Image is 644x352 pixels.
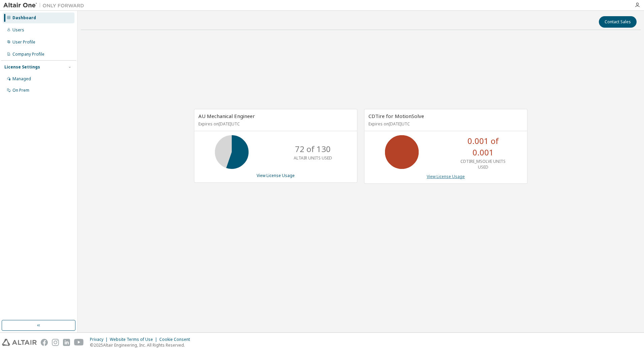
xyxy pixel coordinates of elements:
img: Altair One [3,2,88,9]
p: ALTAIR UNITS USED [294,155,332,161]
p: © 2025 Altair Engineering, Inc. All Rights Reserved. [90,342,194,348]
span: CDTire for MotionSolve [368,113,424,119]
p: Expires on [DATE] UTC [198,121,351,127]
img: instagram.svg [52,339,59,346]
div: Website Terms of Use [110,337,159,342]
div: User Profile [12,39,35,45]
p: 0.001 of 0.001 [456,135,510,158]
div: Managed [12,76,31,82]
img: altair_logo.svg [2,339,37,346]
a: View License Usage [427,174,465,179]
button: Contact Sales [599,16,637,28]
div: Company Profile [12,52,44,57]
img: facebook.svg [41,339,48,346]
a: View License Usage [257,173,295,178]
p: 72 of 130 [295,143,331,155]
div: Cookie Consent [159,337,194,342]
div: On Prem [12,88,29,93]
div: Users [12,27,24,33]
div: Privacy [90,337,110,342]
img: linkedin.svg [63,339,70,346]
img: youtube.svg [74,339,84,346]
p: Expires on [DATE] UTC [368,121,521,127]
span: AU Mechanical Engineer [198,113,255,119]
div: Dashboard [12,15,36,21]
p: CDTIRE_MSOLVE UNITS USED [456,158,510,170]
div: License Settings [4,64,40,70]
